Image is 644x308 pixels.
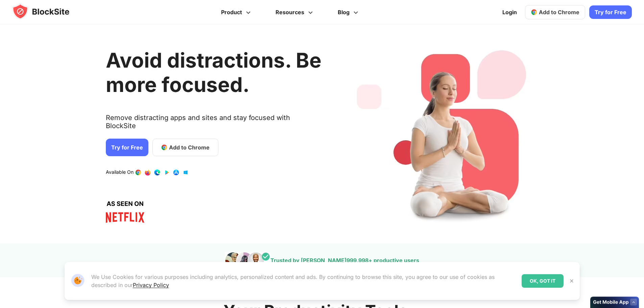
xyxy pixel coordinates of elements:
img: Close [569,278,574,284]
img: blocksite-icon.5d769676.svg [12,3,82,20]
h1: Avoid distractions. Be more focused. [106,48,321,97]
div: OK, GOT IT [522,274,564,288]
a: Privacy Policy [133,282,169,288]
a: Try for Free [589,5,632,19]
img: pepole images [225,252,270,269]
text: Available On [106,169,134,176]
span: Add to Chrome [169,143,210,151]
a: Add to Chrome [152,139,218,156]
a: Add to Chrome [525,5,585,19]
img: chrome-icon.svg [531,9,538,16]
a: Login [498,4,521,20]
p: We Use Cookies for various purposes including analytics, personalized content and ads. By continu... [91,273,516,289]
a: Try for Free [106,139,148,156]
span: Add to Chrome [539,9,579,16]
text: Remove distracting apps and sites and stay focused with BlockSite [106,114,321,135]
button: Close [567,277,576,285]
